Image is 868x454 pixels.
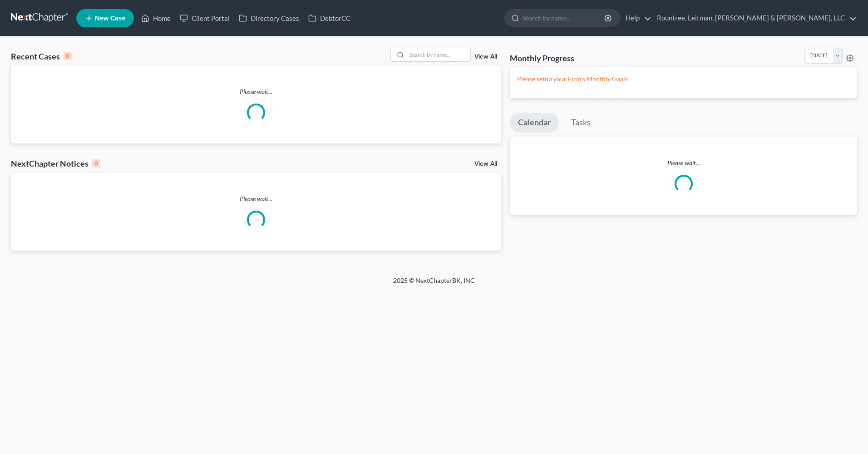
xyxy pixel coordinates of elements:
a: Tasks [563,113,599,133]
a: Help [621,10,651,26]
div: NextChapter Notices [11,158,100,169]
span: New Case [95,15,125,22]
h3: Monthly Progress [510,53,574,64]
a: Home [137,10,175,26]
p: Please setup your Firm's Monthly Goals [517,74,850,84]
div: Recent Cases [11,51,72,62]
a: View All [474,54,497,60]
a: Client Portal [175,10,234,26]
p: Please wait... [11,87,501,96]
input: Search by name... [407,48,470,61]
p: Please wait... [510,158,857,168]
a: Directory Cases [234,10,304,26]
a: View All [474,161,497,167]
a: Rountree, Leitman, [PERSON_NAME] & [PERSON_NAME], LLC [652,10,857,26]
a: DebtorCC [304,10,355,26]
div: 0 [64,52,72,60]
a: Calendar [510,113,559,133]
div: 0 [92,159,100,168]
p: Please wait... [11,194,501,203]
input: Search by name... [523,10,606,26]
div: 2025 © NextChapterBK, INC [175,276,693,292]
